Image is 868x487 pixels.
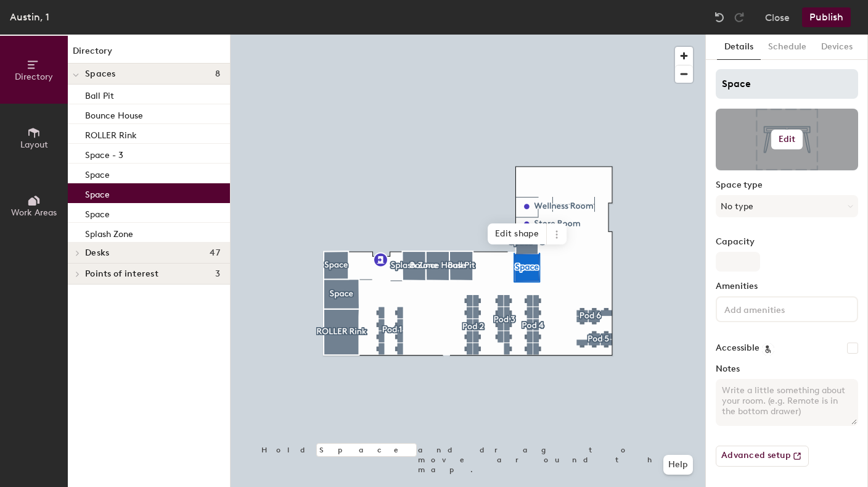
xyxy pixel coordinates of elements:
[215,69,220,79] span: 8
[802,7,851,27] button: Publish
[716,180,858,190] label: Space type
[85,269,158,279] span: Points of interest
[85,107,143,121] p: Bounce House
[215,269,220,279] span: 3
[85,87,114,101] p: Ball Pit
[85,225,133,239] p: Splash Zone
[85,146,123,160] p: Space - 3
[716,281,858,291] label: Amenities
[11,207,57,218] span: Work Areas
[85,186,110,200] p: Space
[716,195,858,217] button: No type
[663,455,693,475] button: Help
[210,248,220,258] span: 47
[761,35,814,60] button: Schedule
[814,35,860,60] button: Devices
[10,9,49,25] div: Austin, 1
[85,166,110,180] p: Space
[771,130,803,149] button: Edit
[722,301,833,316] input: Add amenities
[765,7,790,27] button: Close
[85,206,110,220] p: Space
[717,35,761,60] button: Details
[779,135,796,144] h6: Edit
[15,72,53,82] span: Directory
[20,139,48,150] span: Layout
[488,223,547,244] span: Edit shape
[85,248,109,258] span: Desks
[68,44,230,64] h1: Directory
[85,69,116,79] span: Spaces
[85,127,137,141] p: ROLLER Rink
[716,446,809,467] button: Advanced setup
[716,237,858,247] label: Capacity
[733,11,745,23] img: Redo
[713,11,726,23] img: Undo
[716,343,759,353] label: Accessible
[716,364,858,374] label: Notes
